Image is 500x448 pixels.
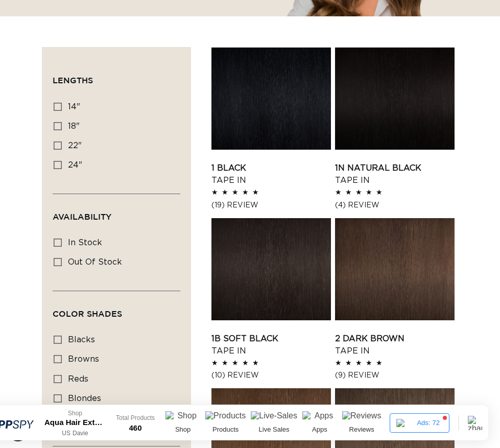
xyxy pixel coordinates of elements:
[68,122,80,130] span: 18"
[68,375,88,383] span: reds
[68,161,82,169] span: 24"
[7,419,29,441] div: Accessibility Menu
[53,76,93,85] span: Lengths
[211,162,331,186] a: 1 Black Tape In
[68,394,101,403] span: blondes
[449,399,500,448] iframe: Chat Widget
[68,103,80,111] span: 14"
[68,142,82,150] span: 22"
[68,336,95,344] span: blacks
[53,291,180,328] summary: Color Shades (0 selected)
[335,162,455,186] a: 1N Natural Black Tape In
[68,239,102,247] span: In stock
[68,258,122,266] span: Out of stock
[211,333,331,357] a: 1B Soft Black Tape In
[53,194,180,231] summary: Availability (0 selected)
[53,212,111,221] span: Availability
[335,333,455,357] a: 2 Dark Brown Tape In
[53,58,180,95] summary: Lengths (0 selected)
[68,355,99,363] span: browns
[53,309,122,318] span: Color Shades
